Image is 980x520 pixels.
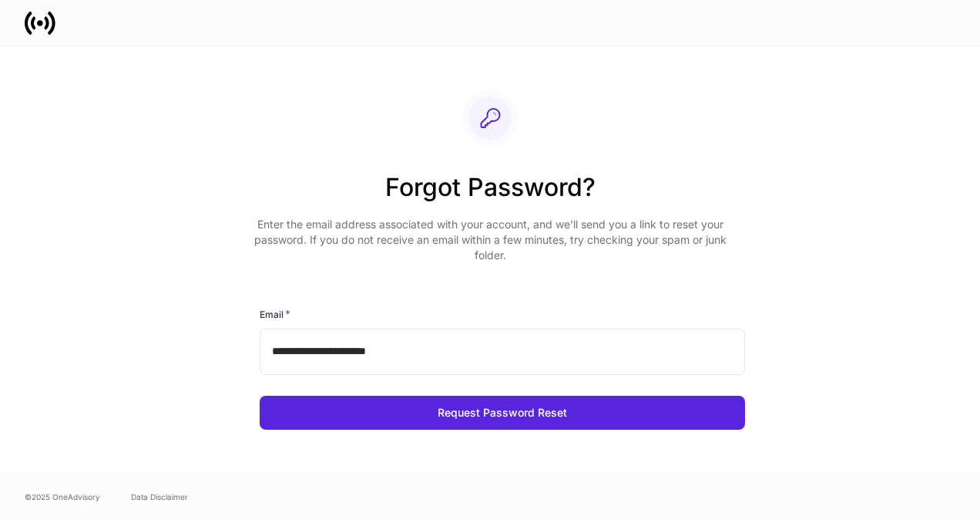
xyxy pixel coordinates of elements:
[438,405,567,420] div: Request Password Reset
[247,171,733,217] h2: Forgot Password?
[260,396,745,430] button: Request Password Reset
[247,217,733,263] p: Enter the email address associated with your account, and we’ll send you a link to reset your pas...
[260,306,290,322] h6: Email
[25,491,100,503] span: © 2025 OneAdvisory
[131,491,188,503] a: Data Disclaimer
